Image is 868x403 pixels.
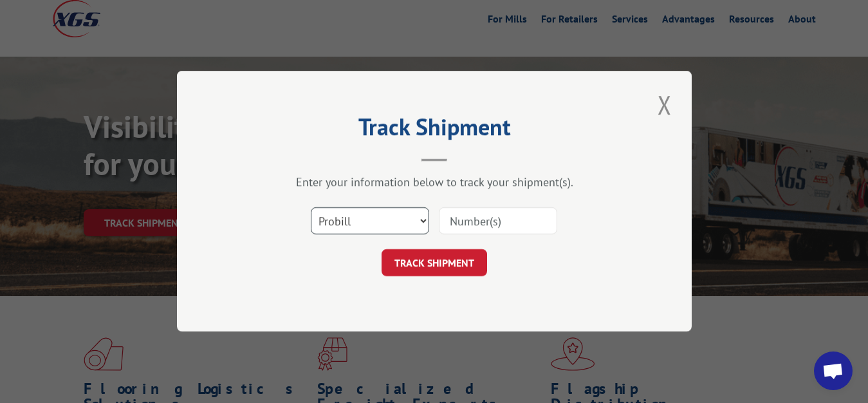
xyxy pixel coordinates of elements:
h2: Track Shipment [241,118,627,142]
input: Number(s) [439,208,557,235]
button: TRACK SHIPMENT [382,250,487,277]
button: Close modal [654,87,676,122]
div: Enter your information below to track your shipment(s). [241,175,627,190]
a: Open chat [814,351,853,390]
